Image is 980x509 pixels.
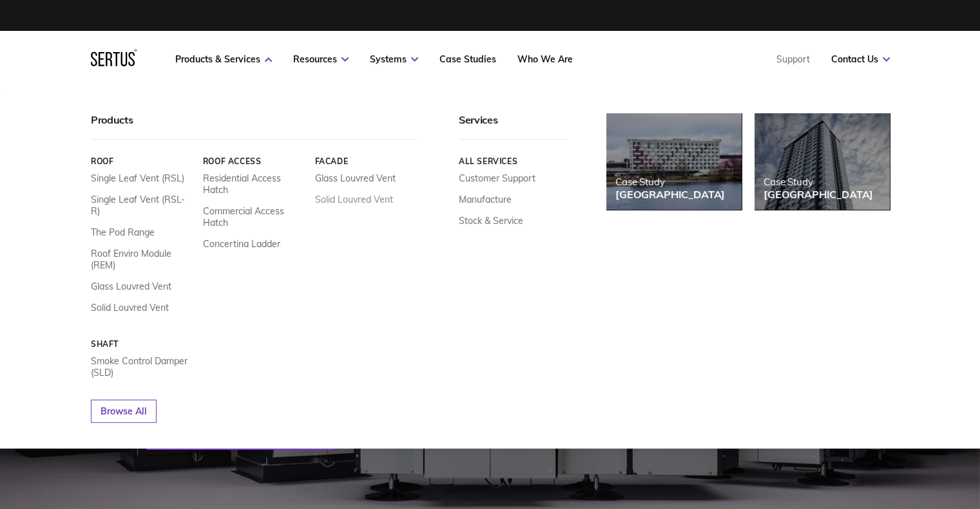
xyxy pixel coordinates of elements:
[459,172,535,184] a: Customer Support
[459,156,568,166] a: All services
[776,53,810,65] a: Support
[175,53,272,65] a: Products & Services
[91,194,193,217] a: Single Leaf Vent (RSL-R)
[459,215,523,227] a: Stock & Service
[831,53,890,65] a: Contact Us
[91,355,193,378] a: Smoke Control Damper (SLD)
[202,172,305,196] a: Residential Access Hatch
[459,194,512,205] a: Manufacture
[764,176,873,188] div: Case Study
[754,113,890,210] a: Case Study[GEOGRAPHIC_DATA]
[314,172,395,184] a: Glass Louvred Vent
[91,400,157,423] a: Browse All
[764,188,873,201] div: [GEOGRAPHIC_DATA]
[202,156,305,166] a: Roof Access
[517,53,573,65] a: Who We Are
[606,113,742,210] a: Case Study[GEOGRAPHIC_DATA]
[91,339,193,349] a: Shaft
[91,302,169,313] a: Solid Louvred Vent
[91,248,193,271] a: Roof Enviro Module (REM)
[748,360,980,509] iframe: Chat Widget
[615,188,725,201] div: [GEOGRAPHIC_DATA]
[202,205,305,228] a: Commercial Access Hatch
[202,238,280,250] a: Concertina Ladder
[91,172,184,184] a: Single Leaf Vent (RSL)
[91,156,193,166] a: Roof
[370,53,418,65] a: Systems
[314,194,392,205] a: Solid Louvred Vent
[91,113,417,140] div: Products
[459,113,568,140] div: Services
[615,176,725,188] div: Case Study
[91,281,171,292] a: Glass Louvred Vent
[314,156,417,166] a: Facade
[439,53,496,65] a: Case Studies
[91,227,155,238] a: The Pod Range
[293,53,349,65] a: Resources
